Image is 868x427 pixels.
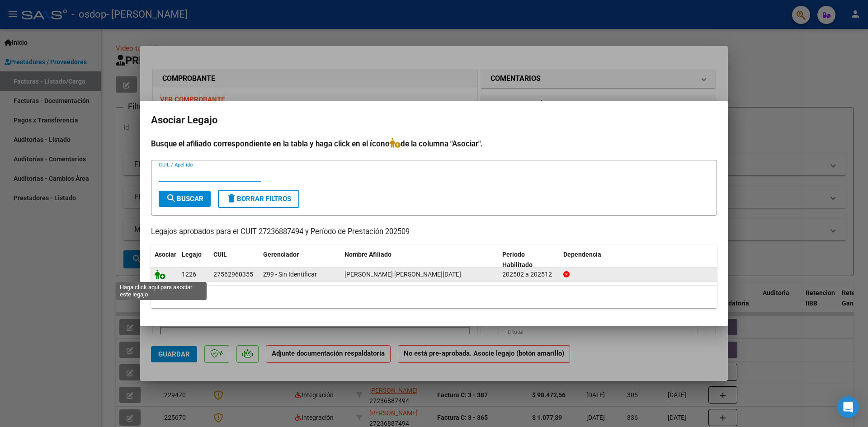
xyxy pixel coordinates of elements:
[182,251,202,258] span: Legajo
[155,251,176,258] span: Asociar
[344,251,392,258] span: Nombre Afiliado
[344,271,461,278] span: DARDAS NAHIARA LUCIA
[218,190,299,208] button: Borrar Filtros
[166,193,177,204] mat-icon: search
[151,286,717,308] div: 1 registros
[210,245,259,275] datatable-header-cell: CUIL
[151,138,717,150] h4: Busque el afiliado correspondiente en la tabla y haga click en el ícono de la columna "Asociar".
[151,112,717,129] h2: Asociar Legajo
[560,245,717,275] datatable-header-cell: Dependencia
[499,245,560,275] datatable-header-cell: Periodo Habilitado
[502,269,556,280] div: 202502 a 202512
[226,195,291,203] span: Borrar Filtros
[213,251,227,258] span: CUIL
[502,251,533,268] span: Periodo Habilitado
[226,193,237,204] mat-icon: delete
[837,396,859,418] div: Open Intercom Messenger
[341,245,499,275] datatable-header-cell: Nombre Afiliado
[259,245,341,275] datatable-header-cell: Gerenciador
[263,251,299,258] span: Gerenciador
[213,269,253,280] div: 27562960355
[563,251,601,258] span: Dependencia
[263,271,317,278] span: Z99 - Sin Identificar
[166,195,203,203] span: Buscar
[178,245,210,275] datatable-header-cell: Legajo
[182,271,196,278] span: 1226
[151,245,178,275] datatable-header-cell: Asociar
[159,191,211,207] button: Buscar
[151,226,717,238] p: Legajos aprobados para el CUIT 27236887494 y Período de Prestación 202509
